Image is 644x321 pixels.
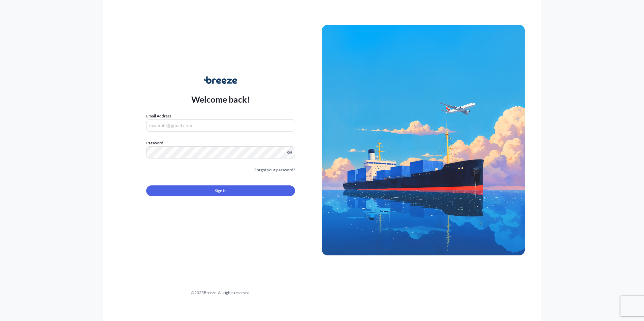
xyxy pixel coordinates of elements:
button: Sign In [146,185,295,196]
input: example@gmail.com [146,119,295,132]
button: Show password [287,150,292,155]
span: Sign In [215,187,227,194]
label: Email Address [146,113,171,119]
img: Ship illustration [322,25,525,255]
label: Password [146,140,295,146]
p: Welcome back! [191,94,250,105]
a: Forgot your password? [254,167,295,173]
div: © 2025 Breeze. All rights reserved. [119,289,322,296]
